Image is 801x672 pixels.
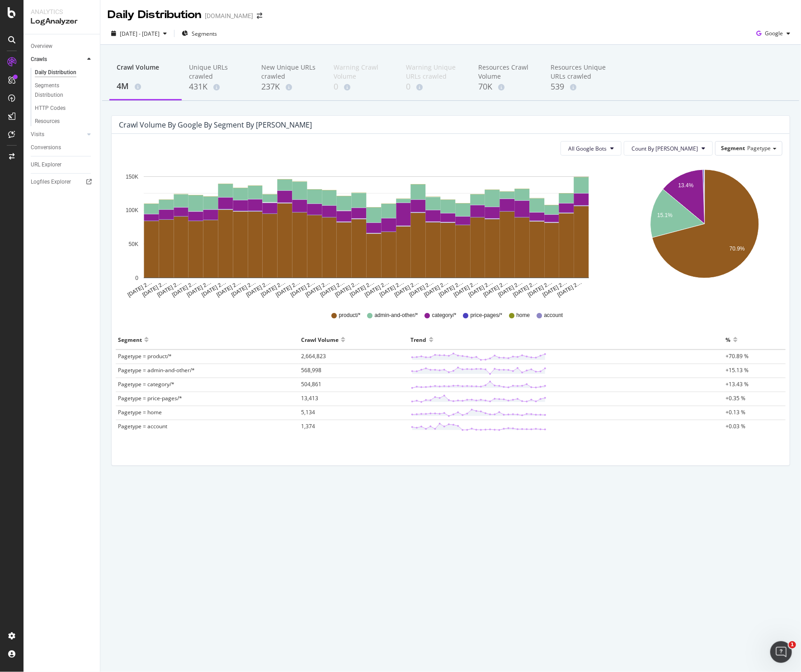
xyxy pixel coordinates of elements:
[726,408,746,416] span: +0.13 %
[35,81,94,100] a: Segments Distribution
[257,13,262,19] div: arrow-right-arrow-left
[301,394,318,402] span: 13,413
[753,26,794,41] button: Google
[31,143,61,152] div: Conversions
[118,394,182,402] span: Pagetype = price-pages/*
[334,63,391,81] div: Warning Crawl Volume
[624,141,713,156] button: Count By [PERSON_NAME]
[478,63,536,81] div: Resources Crawl Volume
[551,81,608,93] div: 539
[339,312,361,319] span: product/*
[31,55,85,64] a: Crawls
[551,63,608,81] div: Resources Unique URLs crawled
[765,29,783,37] span: Google
[129,241,138,247] text: 50K
[516,312,530,319] span: home
[31,55,47,64] div: Crawls
[747,144,771,152] span: Pagetype
[301,422,315,430] span: 1,374
[118,380,174,388] span: Pagetype = category/*
[726,366,749,374] span: +15.13 %
[478,81,536,93] div: 70K
[726,380,749,388] span: +13.43 %
[31,130,85,139] a: Visits
[118,366,195,374] span: Pagetype = admin-and-other/*
[31,7,93,16] div: Analytics
[301,352,326,360] span: 2,664,823
[261,81,319,93] div: 237K
[31,177,71,187] div: Logfiles Explorer
[118,422,167,430] span: Pagetype = account
[334,81,391,93] div: 0
[568,145,607,152] span: All Google Bots
[189,63,247,81] div: Unique URLs crawled
[108,7,201,23] div: Daily Distribution
[31,16,93,27] div: LogAnalyzer
[35,68,94,77] a: Daily Distribution
[657,212,673,218] text: 15.1%
[119,163,613,298] svg: A chart.
[631,145,698,152] span: Count By Day
[31,160,61,170] div: URL Explorer
[189,81,247,93] div: 431K
[108,26,170,41] button: [DATE] - [DATE]
[205,11,253,20] div: [DOMAIN_NAME]
[118,408,162,416] span: Pagetype = home
[117,63,174,80] div: Crawl Volume
[375,312,418,319] span: admin-and-other/*
[678,183,693,189] text: 13.4%
[406,81,464,93] div: 0
[118,332,142,347] div: Segment
[432,312,457,319] span: category/*
[471,312,503,319] span: price-pages/*
[789,641,796,648] span: 1
[301,408,315,416] span: 5,134
[770,641,792,663] iframe: Intercom live chat
[301,366,321,374] span: 568,998
[726,332,731,347] div: %
[561,141,622,156] button: All Google Bots
[261,63,319,81] div: New Unique URLs crawled
[35,117,60,126] div: Resources
[31,130,44,139] div: Visits
[31,177,94,187] a: Logfiles Explorer
[35,81,85,100] div: Segments Distribution
[126,208,138,214] text: 100K
[178,26,221,41] button: Segments
[31,160,94,170] a: URL Explorer
[721,144,745,152] span: Segment
[126,174,138,180] text: 150K
[35,104,66,113] div: HTTP Codes
[726,422,746,430] span: +0.03 %
[120,30,160,38] span: [DATE] - [DATE]
[119,120,312,129] div: Crawl Volume by google by Segment by [PERSON_NAME]
[31,42,52,51] div: Overview
[627,163,782,298] svg: A chart.
[35,104,94,113] a: HTTP Codes
[117,80,174,92] div: 4M
[135,275,138,281] text: 0
[726,394,746,402] span: +0.35 %
[35,117,94,126] a: Resources
[406,63,464,81] div: Warning Unique URLs crawled
[35,68,76,77] div: Daily Distribution
[726,352,749,360] span: +70.89 %
[544,312,563,319] span: account
[729,246,744,252] text: 70.9%
[301,332,339,347] div: Crawl Volume
[31,42,94,51] a: Overview
[301,380,321,388] span: 504,861
[118,352,172,360] span: Pagetype = product/*
[31,143,94,152] a: Conversions
[411,332,427,347] div: Trend
[192,30,217,38] span: Segments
